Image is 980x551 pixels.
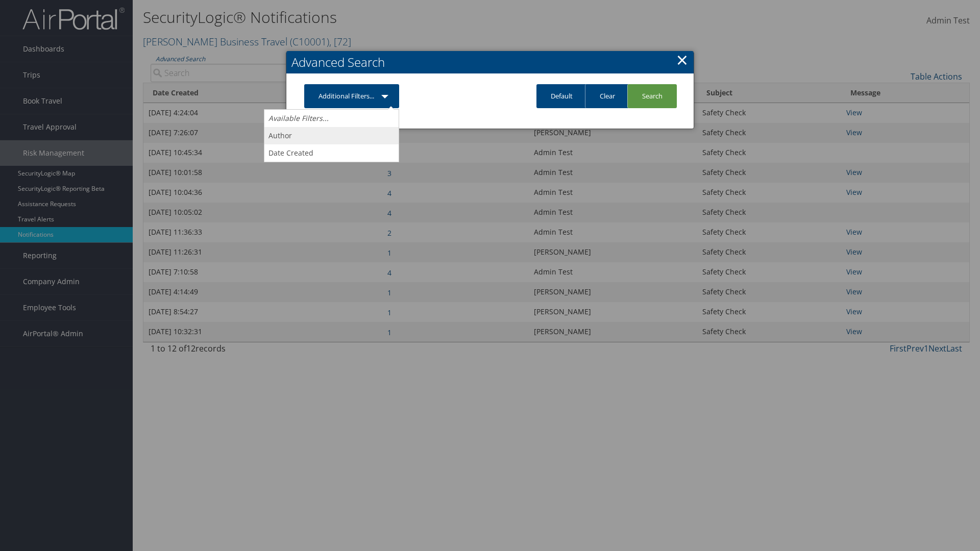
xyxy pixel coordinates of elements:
[304,84,399,108] a: Additional Filters...
[264,144,399,162] a: Date Created
[264,127,399,144] a: Author
[585,84,629,108] a: Clear
[286,51,694,73] h2: Advanced Search
[627,84,677,108] a: Search
[268,113,329,123] i: Available Filters...
[676,49,688,70] a: Close
[536,84,587,108] a: Default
